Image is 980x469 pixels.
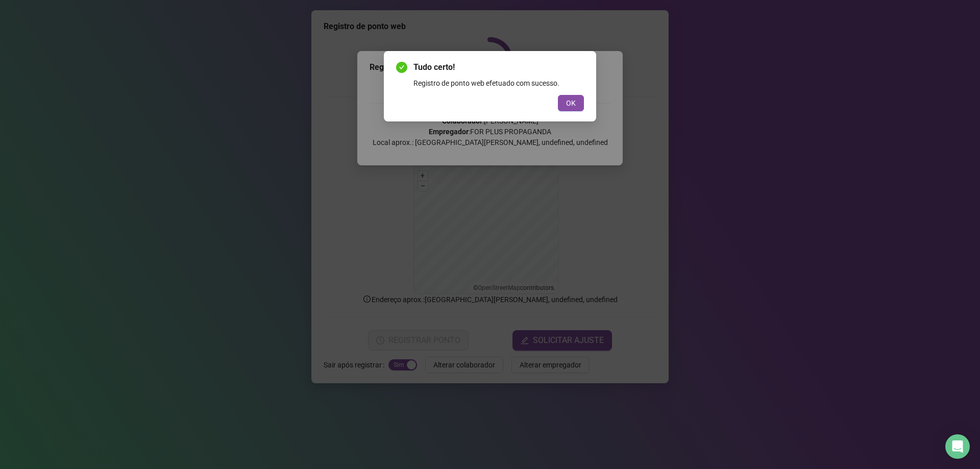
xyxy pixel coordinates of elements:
div: Registro de ponto web efetuado com sucesso. [413,78,584,89]
div: Open Intercom Messenger [945,434,970,459]
span: Tudo certo! [413,61,584,73]
button: OK [558,95,584,111]
span: OK [566,97,576,109]
span: check-circle [396,62,407,73]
